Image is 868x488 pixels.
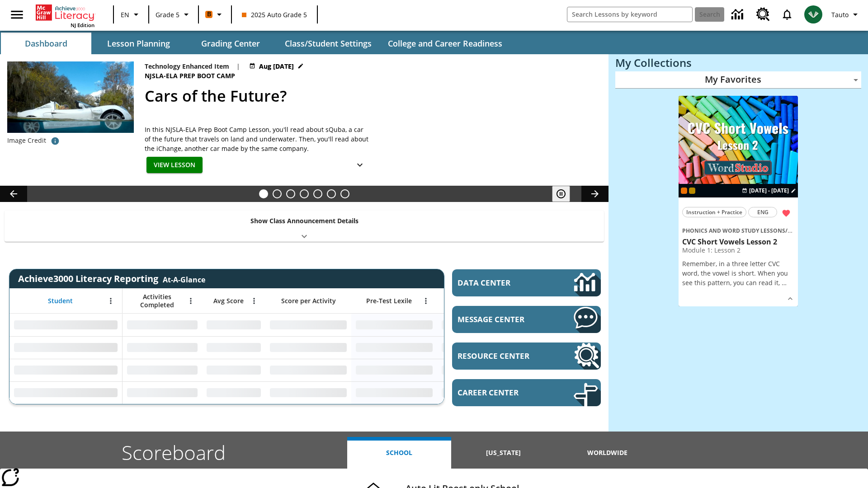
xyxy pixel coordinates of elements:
button: Slide 4 Pre-release lesson [300,189,309,198]
button: Lesson carousel, Next [581,186,609,202]
button: Slide 7 Sleepless in the Animal Kingdom [340,189,349,198]
button: Slide 2 What's the Big Idea? [273,189,282,198]
div: No Data, [123,314,202,336]
span: Pre-Test Lexile [366,297,412,305]
a: Notifications [775,3,799,26]
span: Career Center [458,387,547,398]
button: Open Menu [104,294,118,308]
button: [US_STATE] [451,437,555,469]
span: Achieve3000 Literacy Reporting [18,272,205,285]
p: Image Credit [7,136,46,145]
img: High-tech automobile treading water. [7,61,134,147]
img: avatar image [804,5,822,23]
span: NJSLA-ELA Prep Boot Camp [145,71,237,81]
span: | [236,61,240,71]
span: Resource Center [458,351,547,361]
div: No Data, [202,381,265,404]
div: Home [36,3,94,28]
span: [DATE] - [DATE] [749,187,789,195]
a: Data Center [452,269,601,296]
button: Slide 3 One Idea, Lots of Hard Work [286,189,295,198]
div: In this NJSLA-ELA Prep Boot Camp Lesson, you'll read about sQuba, a car of the future that travel... [145,125,371,153]
button: Open Menu [247,294,261,308]
button: Open side menu [4,1,30,28]
a: Career Center [452,379,601,406]
button: Class/Student Settings [278,33,379,54]
button: Profile/Settings [828,6,864,23]
input: search field [567,7,692,22]
button: Dashboard [1,33,91,54]
span: … [782,278,787,287]
button: Pause [552,186,570,202]
span: Grade 5 [156,10,179,19]
span: Tauto [831,10,849,19]
div: Pause [552,186,579,202]
span: Student [48,297,73,305]
button: Aug 24 - Aug 01 Choose Dates [247,61,306,71]
span: EN [121,10,129,19]
button: Boost Class color is orange. Change class color [202,6,228,23]
span: 2025 Auto Grade 5 [242,10,307,19]
span: Activities Completed [127,293,187,309]
p: Technology Enhanced Item [145,61,229,71]
p: Remember, in a three letter CVC word, the vowel is short. When you see this pattern, you can read... [682,259,794,287]
div: lesson details [679,96,798,307]
button: Show Details [351,157,369,174]
button: Open Menu [419,294,433,308]
div: Show Class Announcement Details [5,211,604,242]
div: No Data, [202,336,265,359]
button: Worldwide [556,437,660,469]
span: CVC Short Vowels [788,227,835,235]
span: Current Class [681,188,687,194]
span: ENG [757,207,769,217]
h3: My Collections [615,56,861,69]
button: Grading Center [185,33,276,54]
h3: CVC Short Vowels Lesson 2 [682,237,794,247]
div: No Data, [123,381,202,404]
button: Select a new avatar [799,3,828,26]
span: Instruction + Practice [686,207,742,217]
a: Resource Center, Will open in new tab [452,343,601,370]
button: Lesson Planning [93,33,184,54]
button: Open Menu [184,294,198,308]
span: Phonics and Word Study Lessons [682,227,785,235]
div: No Data, [123,336,202,359]
span: / [785,226,793,235]
button: Slide 5 Career Lesson [313,189,322,198]
div: No Data, [437,336,523,359]
div: No Data, [437,314,523,336]
span: Aug [DATE] [259,61,294,71]
div: At-A-Glance [163,273,205,285]
button: Slide 1 Cars of the Future? [259,189,268,198]
div: No Data, [437,359,523,381]
a: Data Center [726,2,751,27]
div: New 2025 class [689,188,695,194]
button: College and Career Readiness [381,33,509,54]
div: No Data, [437,381,523,404]
span: Score per Activity [281,297,336,305]
button: Grade: Grade 5, Select a grade [152,6,195,23]
button: Language: EN, Select a language [117,6,146,23]
button: View Lesson [146,157,203,174]
span: B [207,9,211,20]
span: Data Center [458,277,543,288]
button: Instruction + Practice [682,207,746,217]
p: Show Class Announcement Details [250,216,359,225]
button: School [347,437,451,469]
div: No Data, [123,359,202,381]
span: Avg Score [213,297,244,305]
span: Topic: Phonics and Word Study Lessons/CVC Short Vowels [682,225,794,235]
button: Show Details [783,292,797,305]
button: Photo credit: AP [46,133,64,149]
a: Home [36,4,94,22]
span: NJ Edition [71,22,94,28]
button: Slide 6 Making a Difference for the Planet [327,189,336,198]
a: Resource Center, Will open in new tab [751,2,775,27]
div: My Favorites [615,71,861,89]
div: No Data, [202,359,265,381]
button: Aug 27 - Aug 27 Choose Dates [740,187,798,195]
button: ENG [748,207,777,217]
h2: Cars of the Future? [145,84,598,108]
